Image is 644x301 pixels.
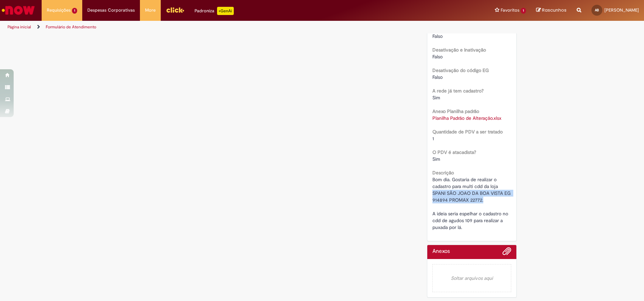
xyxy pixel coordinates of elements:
[166,5,184,15] img: click_logo_yellow_360x200.png
[432,176,512,230] span: Bom dia. Gostaria de realizar o cadastro para multi cdd da loja SPANI SÃO JOAO DA BOA VISTA EG 91...
[521,8,526,14] span: 1
[432,115,501,121] a: Download de Planilha Padrão de Alteração.xlsx
[432,88,484,94] b: A rede já tem cadastro?
[5,21,424,33] ul: Trilhas de página
[1,3,36,17] img: ServiceNow
[502,247,511,259] button: Adicionar anexos
[72,8,77,14] span: 1
[432,108,479,114] b: Anexo Planilha padrão
[87,7,135,14] span: Despesas Corporativas
[432,135,434,142] span: 1
[195,7,234,15] div: Padroniza
[501,7,519,14] span: Favoritos
[432,74,443,80] span: Falso
[432,170,454,176] b: Descrição
[536,7,567,14] a: Rascunhos
[432,248,450,255] h2: Anexos
[46,24,96,30] a: Formulário de Atendimento
[47,7,71,14] span: Requisições
[145,7,156,14] span: More
[542,7,567,13] span: Rascunhos
[217,7,234,15] p: +GenAi
[432,47,486,53] b: Desativação e Inativação
[432,54,443,60] span: Falso
[604,7,639,13] span: [PERSON_NAME]
[432,95,440,101] span: Sim
[432,129,503,135] b: Quantidade de PDV a ser tratado
[432,149,476,155] b: O PDV é atacadista?
[432,67,489,73] b: Desativação do código EG
[432,156,440,162] span: Sim
[432,33,443,39] span: Falso
[8,24,31,30] a: Página inicial
[432,264,511,292] em: Soltar arquivos aqui
[595,8,599,12] span: AB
